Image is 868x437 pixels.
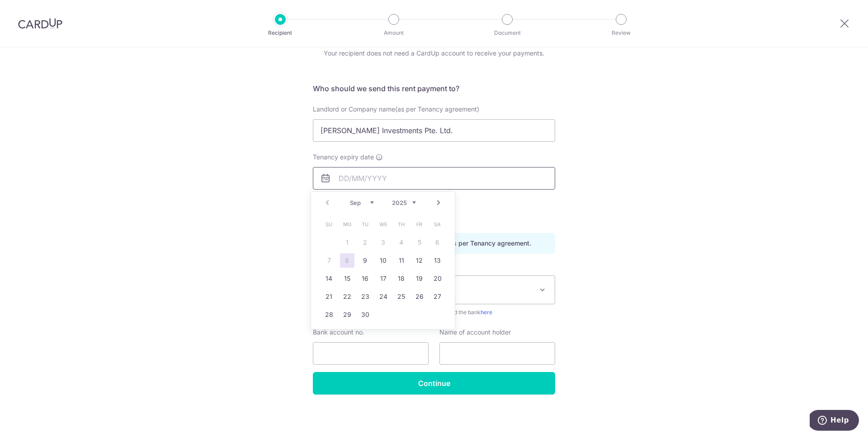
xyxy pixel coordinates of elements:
a: 22 [340,289,354,304]
a: 25 [394,289,409,304]
a: 28 [322,307,336,322]
a: 11 [394,253,409,268]
span: Landlord or Company name(as per Tenancy agreement) [313,105,479,113]
a: 30 [358,307,373,322]
p: Review [588,28,655,37]
a: 20 [430,271,445,286]
a: 27 [430,289,445,304]
span: Friday [412,217,427,232]
p: Amount [360,28,427,37]
a: 14 [322,271,336,286]
p: Recipient [247,28,314,37]
a: 17 [376,271,391,286]
a: Next [433,197,444,208]
h5: Who should we send this rent payment to? [313,83,555,94]
span: Wednesday [376,217,391,232]
input: Continue [313,372,555,395]
a: 10 [376,253,391,268]
span: Tuesday [358,217,373,232]
label: Bank account no. [313,328,364,337]
a: 16 [358,271,373,286]
div: Your recipient does not need a CardUp account to receive your payments. [313,49,555,58]
a: 15 [340,271,354,286]
a: 29 [340,307,354,322]
a: 18 [394,271,409,286]
a: 9 [358,253,373,268]
a: 8 [340,253,354,268]
a: 19 [412,271,427,286]
a: 12 [412,253,427,268]
img: CardUp [18,18,62,29]
a: 13 [430,253,445,268]
span: Sunday [322,217,336,232]
input: DD/MM/YYYY [313,167,555,190]
a: here [481,309,492,316]
label: Name of account holder [439,328,511,337]
span: Tenancy expiry date [313,153,374,162]
span: Saturday [430,217,445,232]
p: Document [474,28,541,37]
a: 24 [376,289,391,304]
a: 23 [358,289,373,304]
span: Thursday [394,217,409,232]
a: 21 [322,289,336,304]
iframe: Opens a widget where you can find more information [810,410,859,432]
a: 26 [412,289,427,304]
span: Monday [340,217,354,232]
